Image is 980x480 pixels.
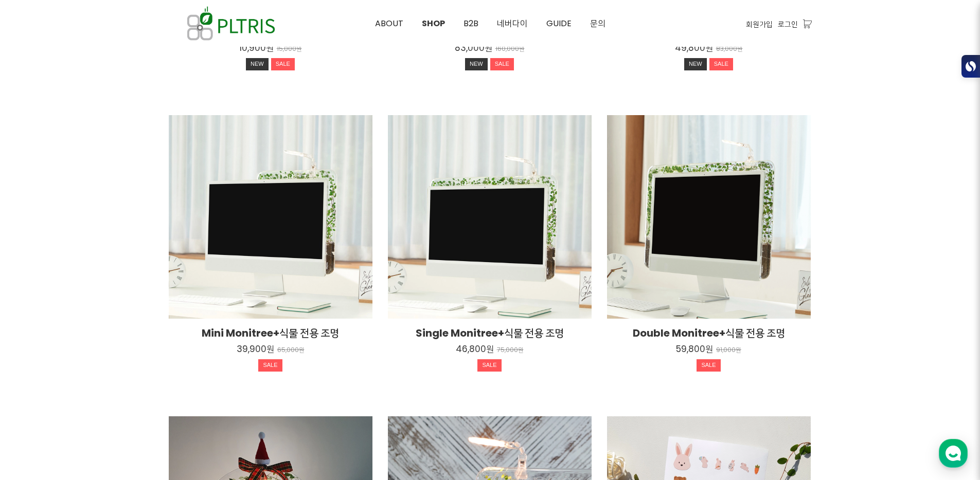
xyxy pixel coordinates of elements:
[239,42,274,53] p: 10,900원
[455,42,492,53] p: 83,000원
[366,1,413,47] a: ABOUT
[3,326,68,352] a: 홈
[32,341,39,349] span: 홈
[497,346,524,354] p: 75,000원
[607,326,811,374] a: Double Monitree+식물 전용 조명 59,800원 91,000원 SALE
[716,45,743,53] p: 83,000원
[277,346,305,354] p: 65,000원
[68,326,133,352] a: 대화
[465,58,488,70] div: NEW
[388,326,592,374] a: Single Monitree+식물 전용 조명 46,800원 75,000원 SALE
[375,17,403,29] span: ABOUT
[488,1,537,47] a: 네버다이
[607,326,811,340] h2: Double Monitree+식물 전용 조명
[746,19,773,30] a: 회원가입
[237,343,274,355] p: 39,900원
[456,343,494,355] p: 46,800원
[169,326,372,340] h2: Mini Monitree+식물 전용 조명
[709,58,733,70] div: SALE
[413,1,454,47] a: SHOP
[277,45,302,53] p: 15,000원
[546,17,572,29] span: GUIDE
[684,58,707,70] div: NEW
[495,45,525,53] p: 160,000원
[581,1,615,47] a: 문의
[388,326,592,340] h2: Single Monitree+식물 전용 조명
[537,1,581,47] a: GUIDE
[271,58,295,70] div: SALE
[477,359,501,372] div: SALE
[94,342,106,350] span: 대화
[258,359,282,372] div: SALE
[716,346,741,354] p: 91,000원
[590,17,605,29] span: 문의
[388,25,592,73] a: 스마트 식물 조명 화분 - WINKTREE 83,000원 160,000원 NEWSALE
[607,25,811,73] a: 미래지향적 인테리어화분 - WINKTREE 49,800원 83,000원 NEWSALE
[454,1,488,47] a: B2B
[497,17,528,29] span: 네버다이
[169,25,372,73] a: 무중력 화병 10,900원 15,000원 NEWSALE
[246,58,269,70] div: NEW
[159,341,171,349] span: 설정
[697,359,720,372] div: SALE
[675,42,713,53] p: 49,800원
[676,343,713,355] p: 59,800원
[778,19,798,30] a: 로그인
[169,326,372,374] a: Mini Monitree+식물 전용 조명 39,900원 65,000원 SALE
[422,17,445,29] span: SHOP
[490,58,514,70] div: SALE
[133,326,198,352] a: 설정
[464,17,478,29] span: B2B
